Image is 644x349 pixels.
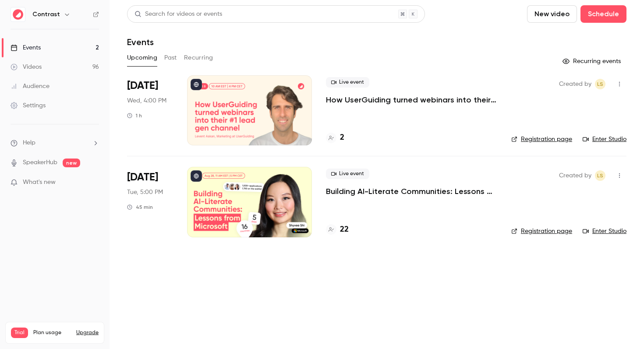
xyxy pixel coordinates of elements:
[340,224,349,236] h4: 22
[326,224,349,236] a: 22
[127,112,142,119] div: 1 h
[23,138,35,148] span: Help
[597,170,603,181] span: LS
[340,132,344,144] h4: 2
[127,37,154,47] h1: Events
[32,10,60,19] h6: Contrast
[326,169,369,179] span: Live event
[11,328,28,338] span: Trial
[11,7,25,21] img: Contrast
[76,329,99,336] button: Upgrade
[11,101,46,110] div: Settings
[127,51,157,65] button: Upcoming
[127,188,163,197] span: Tue, 5:00 PM
[11,63,42,71] div: Videos
[595,79,605,89] span: Lusine Sargsyan
[23,178,56,187] span: What's new
[559,79,591,89] span: Created by
[511,135,572,144] a: Registration page
[127,96,166,105] span: Wed, 4:00 PM
[88,179,99,187] iframe: Noticeable Trigger
[11,43,41,52] div: Events
[583,135,626,144] a: Enter Studio
[11,138,99,148] li: help-dropdown-opener
[326,132,344,144] a: 2
[583,227,626,236] a: Enter Studio
[559,54,626,68] button: Recurring events
[127,75,173,145] div: Oct 8 Wed, 10:00 AM (America/New York)
[11,82,50,91] div: Audience
[127,79,158,93] span: [DATE]
[127,167,173,237] div: Dec 9 Tue, 11:00 AM (America/New York)
[511,227,572,236] a: Registration page
[326,95,497,105] a: How UserGuiding turned webinars into their #1 lead gen channel
[164,51,177,65] button: Past
[127,170,158,184] span: [DATE]
[33,329,71,336] span: Plan usage
[597,79,603,89] span: LS
[326,77,369,88] span: Live event
[127,204,153,211] div: 45 min
[595,170,605,181] span: Lusine Sargsyan
[559,170,591,181] span: Created by
[326,186,497,197] a: Building AI-Literate Communities: Lessons from Microsoft
[23,158,57,167] a: SpeakerHub
[134,10,222,19] div: Search for videos or events
[184,51,213,65] button: Recurring
[63,159,80,167] span: new
[580,5,626,23] button: Schedule
[527,5,577,23] button: New video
